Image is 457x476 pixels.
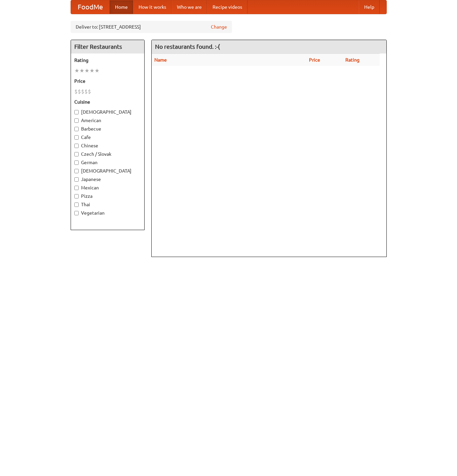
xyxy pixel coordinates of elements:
[74,194,79,198] input: Pizza
[74,110,79,114] input: [DEMOGRAPHIC_DATA]
[211,24,227,30] a: Change
[74,169,79,173] input: [DEMOGRAPHIC_DATA]
[74,186,79,190] input: Mexican
[94,67,100,74] li: ★
[84,67,89,74] li: ★
[74,184,141,191] label: Mexican
[74,201,141,208] label: Thai
[71,40,144,53] h4: Filter Restaurants
[74,144,79,148] input: Chinese
[74,176,141,183] label: Japanese
[74,125,141,132] label: Barbecue
[74,88,78,95] li: $
[74,168,141,174] label: [DEMOGRAPHIC_DATA]
[172,0,207,14] a: Who we are
[74,142,141,149] label: Chinese
[155,43,220,50] ng-pluralize: No restaurants found. :-(
[74,134,141,141] label: Cafe
[84,88,88,95] li: $
[79,67,84,74] li: ★
[359,0,380,14] a: Help
[74,151,141,157] label: Czech / Slovak
[71,21,232,33] div: Deliver to: [STREET_ADDRESS]
[309,57,320,63] a: Price
[74,152,79,156] input: Czech / Slovak
[71,0,110,14] a: FoodMe
[74,67,79,74] li: ★
[74,117,141,124] label: American
[74,57,141,64] h5: Rating
[89,67,94,74] li: ★
[74,118,79,123] input: American
[110,0,133,14] a: Home
[74,210,141,216] label: Vegetarian
[74,127,79,131] input: Barbecue
[88,88,91,95] li: $
[78,88,81,95] li: $
[74,78,141,84] h5: Price
[345,57,359,63] a: Rating
[133,0,172,14] a: How it works
[207,0,247,14] a: Recipe videos
[154,57,167,63] a: Name
[74,109,141,115] label: [DEMOGRAPHIC_DATA]
[74,211,79,215] input: Vegetarian
[74,135,79,140] input: Cafe
[74,160,79,165] input: German
[74,99,141,105] h5: Cuisine
[74,177,79,182] input: Japanese
[74,193,141,199] label: Pizza
[74,203,79,207] input: Thai
[81,88,84,95] li: $
[74,159,141,166] label: German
